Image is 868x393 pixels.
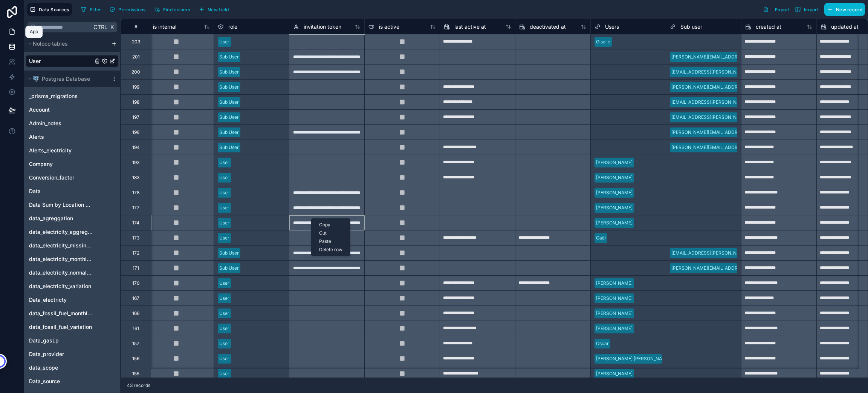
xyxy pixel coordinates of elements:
div: Sub User [219,265,239,272]
div: [PERSON_NAME] [596,174,633,181]
div: Alerts [26,131,119,143]
span: data_electricity_normalization [29,269,93,276]
span: Import [804,7,819,12]
div: [PERSON_NAME] [596,295,633,302]
div: data_scope [26,362,119,374]
span: invitation token [304,23,341,31]
div: [PERSON_NAME][EMAIL_ADDRESS][PERSON_NAME][DOMAIN_NAME] [671,54,821,60]
div: 198 [132,99,139,105]
a: Permissions [107,4,151,15]
div: Alerts_electricity [26,144,119,157]
span: data_electricity_aggregation [29,228,93,236]
div: User [219,355,229,362]
div: 157 [132,341,139,347]
div: Gaël [596,235,606,241]
div: [EMAIL_ADDRESS][PERSON_NAME][DOMAIN_NAME] [671,114,784,121]
div: Sub User [219,129,239,136]
span: Alerts_electricity [29,147,72,154]
div: User [219,38,229,45]
div: [PERSON_NAME] [PERSON_NAME] [596,355,670,362]
span: is active [379,23,399,31]
div: Data [26,185,119,197]
div: User [219,280,229,287]
div: [PERSON_NAME][EMAIL_ADDRESS][DOMAIN_NAME] [671,144,784,151]
div: data_electricity_variation [26,280,119,292]
span: K [109,25,115,30]
div: data_electricity_aggregation [26,226,119,238]
span: Permissions [118,7,145,12]
button: New field [196,4,232,15]
div: 194 [132,144,140,150]
div: 161 [133,325,139,332]
span: Account [29,106,50,114]
div: [PERSON_NAME] [596,325,633,332]
span: Data Sources [39,7,69,12]
div: User [219,159,229,166]
div: data_electricity_normalization [26,267,119,279]
div: Sub User [219,84,239,91]
span: created at [756,23,781,31]
span: data_fossil_fuel_variation [29,323,92,331]
div: [PERSON_NAME] [596,280,633,287]
div: 166 [132,310,139,316]
span: Sub user [680,23,702,31]
div: 177 [132,205,139,211]
div: 170 [132,280,140,286]
button: Import [792,3,821,16]
div: Sub User [219,250,239,256]
span: deactivated at [530,23,566,31]
div: Admin_notes [26,117,119,129]
div: 200 [131,69,140,75]
div: Paste [312,237,350,246]
button: Noloco tables [26,38,108,49]
div: Data_source [26,375,119,387]
div: data_electricity_monthly_normalization [26,253,119,265]
span: Data_gasLp [29,337,59,344]
div: Sub User [219,54,239,60]
span: Data [29,187,41,195]
img: Postgres logo [33,76,39,82]
div: 173 [132,235,139,241]
span: role [228,23,237,31]
button: Data Sources [27,3,72,16]
div: 172 [132,250,139,256]
div: # [127,24,145,29]
button: New record [824,3,865,16]
div: 174 [132,220,139,226]
span: Postgres Database [42,75,90,83]
div: 203 [132,39,140,45]
span: data_fossil_fuel_monthly_normalization [29,310,93,317]
div: Sub User [219,144,239,151]
span: Alerts [29,133,44,141]
div: Copy [312,221,350,229]
div: data_agreggation [26,212,119,224]
div: 201 [132,54,140,60]
span: last active at [454,23,486,31]
span: Data Sum by Location and Data type [29,201,93,209]
span: data_electricity_monthly_normalization [29,255,93,263]
div: Sub User [219,69,239,75]
span: data_agreggation [29,215,73,222]
div: [PERSON_NAME][EMAIL_ADDRESS][PERSON_NAME][DOMAIN_NAME] [671,84,821,91]
div: [EMAIL_ADDRESS][PERSON_NAME][DOMAIN_NAME] [671,69,784,75]
div: [EMAIL_ADDRESS][PERSON_NAME][DOMAIN_NAME] [671,99,784,106]
div: Delete row [312,246,350,254]
div: data_fossil_fuel_monthly_normalization [26,307,119,319]
div: [PERSON_NAME] [596,204,633,211]
div: User [219,310,229,317]
div: User [219,295,229,302]
button: Export [760,3,792,16]
span: _prisma_migrations [29,92,78,100]
div: Data_provider [26,348,119,360]
span: Find column [163,7,190,12]
button: Filter [78,4,104,15]
div: 183 [132,175,139,181]
div: User [219,174,229,181]
div: User [219,325,229,332]
div: Data_gasLp [26,335,119,347]
div: 167 [132,295,139,301]
div: Sub User [219,99,239,106]
button: Find column [151,4,193,15]
div: Giselle [596,38,610,45]
div: Company [26,158,119,170]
